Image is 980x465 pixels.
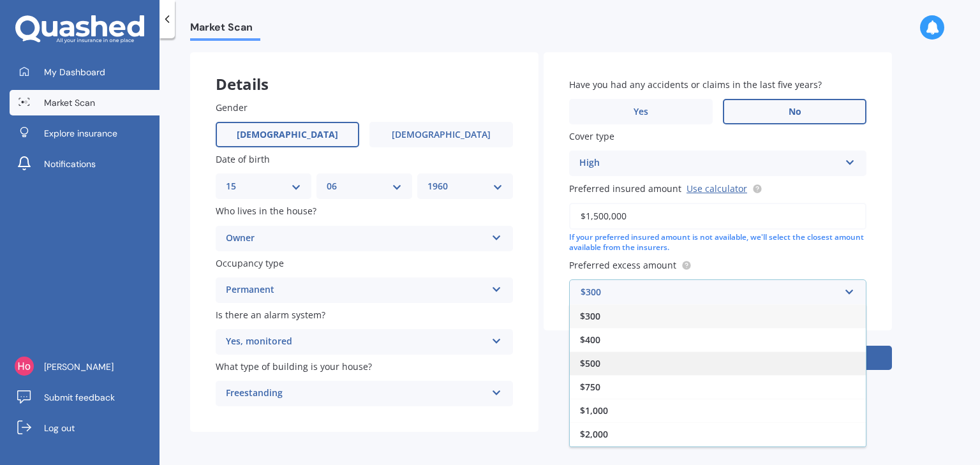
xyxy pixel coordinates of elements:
span: Date of birth [216,153,270,165]
div: Permanent [226,283,486,298]
span: Log out [44,422,75,434]
span: Market Scan [44,96,95,109]
a: Market Scan [10,90,160,115]
span: Preferred excess amount [569,259,676,271]
a: Notifications [10,151,160,177]
a: Submit feedback [10,385,160,410]
span: Cover type [569,130,614,142]
div: If your preferred insured amount is not available, we'll select the closest amount available from... [569,232,866,254]
span: Yes [634,107,648,117]
div: High [579,156,840,171]
span: Is there an alarm system? [216,309,325,321]
div: Owner [226,231,486,246]
div: Yes, monitored [226,334,486,350]
span: Explore insurance [44,127,117,140]
span: Who lives in the house? [216,205,316,218]
span: Occupancy type [216,257,284,269]
span: No [789,107,801,117]
span: What type of building is your house? [216,360,372,373]
span: Submit feedback [44,391,115,404]
span: My Dashboard [44,66,105,78]
span: Market Scan [190,21,260,38]
a: [PERSON_NAME] [10,354,160,380]
span: $1,000 [580,404,608,417]
span: [PERSON_NAME] [44,360,114,373]
span: Notifications [44,158,96,170]
span: [DEMOGRAPHIC_DATA] [392,129,491,140]
a: My Dashboard [10,59,160,85]
span: $400 [580,334,600,346]
span: Have you had any accidents or claims in the last five years? [569,78,822,91]
span: [DEMOGRAPHIC_DATA] [237,129,338,140]
span: Preferred insured amount [569,182,681,195]
img: ACg8ocLCQ4jNV5vnuzT3uhbNihuoaAFdPftxqGMM43kYFOY-2i6dQA=s96-c [15,357,34,376]
span: $300 [580,310,600,322]
span: $750 [580,381,600,393]
div: Freestanding [226,386,486,401]
span: Gender [216,101,248,114]
div: Details [190,52,538,91]
span: $500 [580,357,600,369]
a: Explore insurance [10,121,160,146]
input: Enter amount [569,203,866,230]
span: $2,000 [580,428,608,440]
a: Log out [10,415,160,441]
a: Use calculator [687,182,747,195]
